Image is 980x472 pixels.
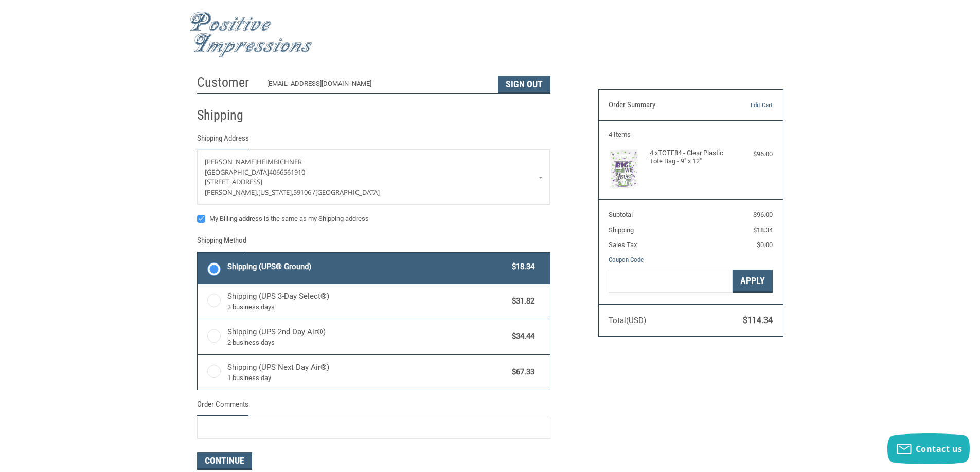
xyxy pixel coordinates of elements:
span: $96.00 [753,211,773,218]
span: 3 business days [227,302,507,312]
span: [STREET_ADDRESS] [205,177,262,186]
span: Sales Tax [609,241,637,249]
div: [EMAIL_ADDRESS][DOMAIN_NAME] [267,79,488,93]
span: $0.00 [757,241,773,249]
span: [PERSON_NAME] [205,157,257,166]
span: Shipping (UPS 2nd Day Air®) [227,326,507,348]
span: Shipping (UPS® Ground) [227,261,507,273]
a: Coupon Code [609,256,644,263]
span: $114.34 [743,315,773,325]
span: $18.34 [753,226,773,234]
h2: Shipping [197,107,257,124]
a: Edit Cart [720,100,773,110]
span: 2 business days [227,337,507,348]
label: My Billing address is the same as my Shipping address [197,215,550,223]
span: 1 business day [227,373,507,383]
span: Subtotal [609,211,633,218]
span: [GEOGRAPHIC_DATA] [205,167,269,177]
span: Contact us [916,443,963,455]
legend: Shipping Method [197,235,246,252]
a: Enter or select a different address [198,150,550,204]
span: $34.44 [507,331,535,343]
span: $18.34 [507,261,535,273]
button: Continue [197,452,252,470]
h4: 4 x TOTE84 - Clear Plastic Tote Bag - 9" x 12" [650,149,729,166]
input: Gift Certificate or Coupon Code [609,270,733,293]
span: Total (USD) [609,316,646,325]
span: Heimbichner [257,157,302,166]
h2: Customer [197,74,257,91]
span: [US_STATE], [258,187,293,197]
span: $31.82 [507,295,535,307]
div: $96.00 [732,149,773,159]
legend: Order Comments [197,399,248,416]
button: Contact us [887,433,970,464]
h3: Order Summary [609,100,720,110]
span: [PERSON_NAME], [205,187,258,197]
legend: Shipping Address [197,133,249,149]
img: Positive Impressions [189,12,313,58]
button: Apply [733,270,773,293]
span: Shipping (UPS 3-Day Select®) [227,291,507,312]
span: Shipping (UPS Next Day Air®) [227,362,507,383]
span: 4066561910 [269,167,305,177]
h3: 4 Items [609,130,773,139]
button: Sign Out [498,76,550,93]
span: Shipping [609,226,634,234]
span: 59106 / [293,187,315,197]
span: [GEOGRAPHIC_DATA] [315,187,380,197]
span: $67.33 [507,366,535,378]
